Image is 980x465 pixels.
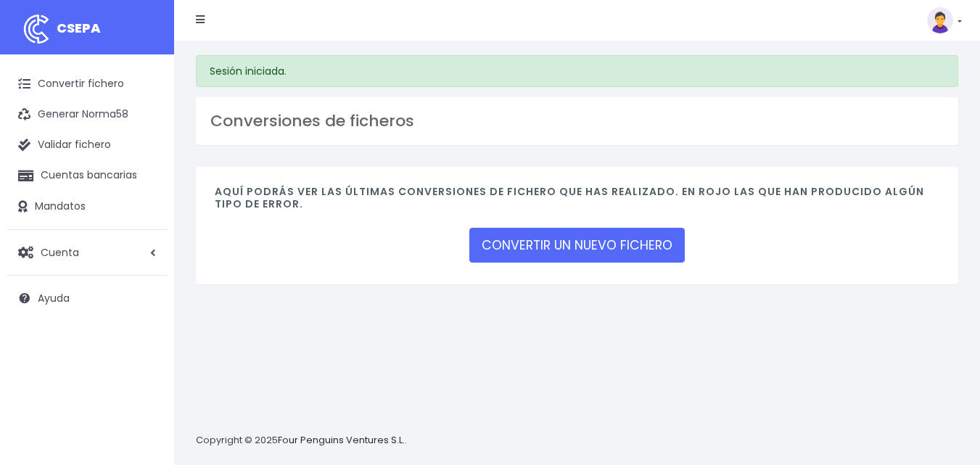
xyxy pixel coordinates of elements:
[196,55,958,87] div: Sesión iniciada.
[41,244,79,259] span: Cuenta
[196,433,407,448] p: Copyright © 2025 .
[7,99,167,130] a: Generar Norma58
[215,186,939,218] h4: Aquí podrás ver las últimas conversiones de fichero que has realizado. En rojo las que han produc...
[38,291,70,305] span: Ayuda
[7,192,167,222] a: Mandatos
[210,112,944,131] h3: Conversiones de ficheros
[7,160,167,191] a: Cuentas bancarias
[18,11,54,47] img: logo
[7,283,167,313] a: Ayuda
[57,19,101,37] span: CSEPA
[7,237,167,268] a: Cuenta
[469,228,685,263] a: CONVERTIR UN NUEVO FICHERO
[927,7,953,33] img: profile
[278,433,405,447] a: Four Penguins Ventures S.L.
[7,69,167,99] a: Convertir fichero
[7,130,167,160] a: Validar fichero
